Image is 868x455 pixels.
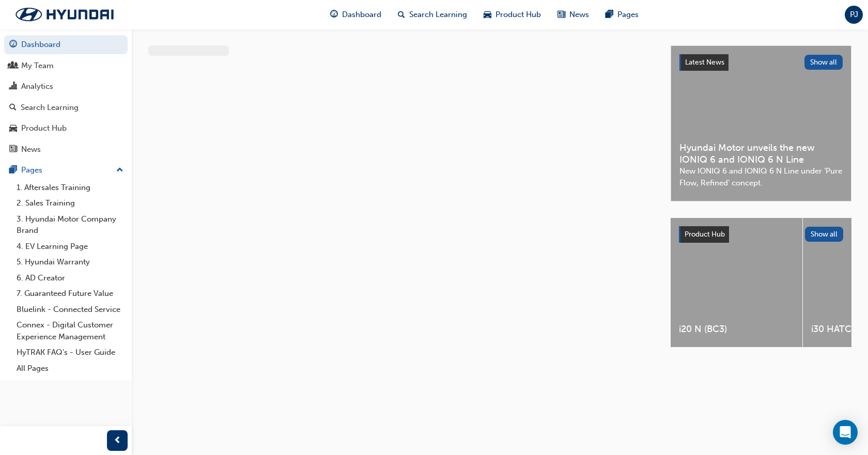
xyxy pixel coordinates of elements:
[9,61,17,71] span: people-icon
[9,166,17,175] span: pages-icon
[4,140,128,159] a: News
[21,164,42,176] div: Pages
[617,9,639,21] span: Pages
[4,77,128,96] a: Analytics
[833,420,858,445] div: Open Intercom Messenger
[484,8,491,21] span: car-icon
[4,33,128,161] button: DashboardMy TeamAnalyticsSearch LearningProduct HubNews
[845,6,863,24] button: PJ
[679,165,843,189] span: New IONIQ 6 and IONIQ 6 N Line under ‘Pure Flow, Refined’ concept.
[9,103,17,113] span: search-icon
[21,102,79,114] div: Search Learning
[9,40,17,50] span: guage-icon
[685,230,725,239] span: Product Hub
[4,119,128,138] a: Product Hub
[390,4,475,25] a: search-iconSearch Learning
[557,8,565,21] span: news-icon
[21,144,41,155] div: News
[21,60,54,72] div: My Team
[9,145,17,154] span: news-icon
[5,4,124,25] img: Trak
[4,98,128,117] a: Search Learning
[606,8,613,21] span: pages-icon
[9,82,17,91] span: chart-icon
[804,55,843,70] button: Show all
[12,254,128,270] a: 5. Hyundai Warranty
[409,9,467,21] span: Search Learning
[12,239,128,255] a: 4. EV Learning Page
[21,122,67,134] div: Product Hub
[679,54,843,71] a: Latest NewsShow all
[679,226,843,243] a: Product HubShow all
[12,302,128,318] a: Bluelink - Connected Service
[116,164,123,177] span: up-icon
[12,195,128,211] a: 2. Sales Training
[495,9,541,21] span: Product Hub
[475,4,549,25] a: car-iconProduct Hub
[342,9,381,21] span: Dashboard
[12,270,128,286] a: 6. AD Creator
[4,161,128,180] button: Pages
[114,434,121,447] span: prev-icon
[4,56,128,75] a: My Team
[850,9,858,21] span: PJ
[330,8,338,21] span: guage-icon
[549,4,597,25] a: news-iconNews
[12,317,128,344] a: Connex - Digital Customer Experience Management
[679,142,843,165] span: Hyundai Motor unveils the new IONIQ 6 and IONIQ 6 N Line
[12,180,128,196] a: 1. Aftersales Training
[597,4,647,25] a: pages-iconPages
[21,81,53,92] div: Analytics
[12,211,128,239] a: 3. Hyundai Motor Company Brand
[12,286,128,302] a: 7. Guaranteed Future Value
[671,45,851,201] a: Latest NewsShow allHyundai Motor unveils the new IONIQ 6 and IONIQ 6 N LineNew IONIQ 6 and IONIQ ...
[671,218,802,347] a: i20 N (BC3)
[685,58,724,67] span: Latest News
[12,360,128,376] a: All Pages
[569,9,589,21] span: News
[9,124,17,133] span: car-icon
[679,323,794,335] span: i20 N (BC3)
[805,227,844,242] button: Show all
[12,344,128,360] a: HyTRAK FAQ's - User Guide
[398,8,405,21] span: search-icon
[4,35,128,54] a: Dashboard
[322,4,390,25] a: guage-iconDashboard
